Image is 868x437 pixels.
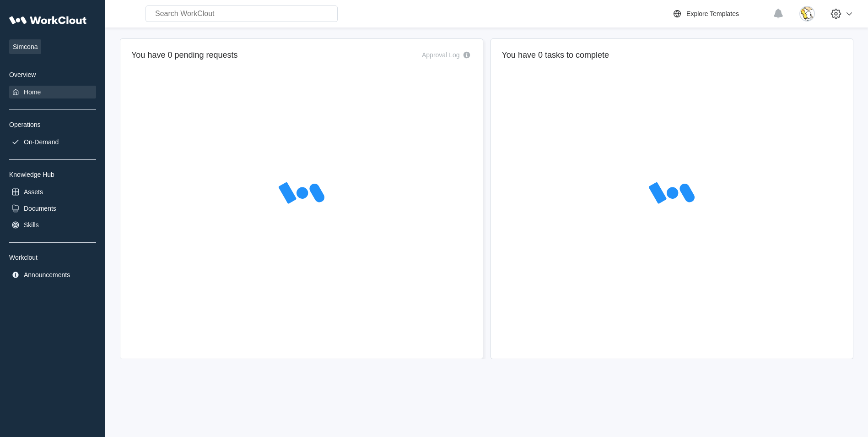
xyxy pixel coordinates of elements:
[9,202,96,215] a: Documents
[9,136,96,148] a: On-Demand
[422,51,460,59] div: Approval Log
[24,138,59,146] div: On-Demand
[24,221,39,229] div: Skills
[9,86,96,98] a: Home
[24,88,41,96] div: Home
[9,171,96,178] div: Knowledge Hub
[686,10,739,17] div: Explore Templates
[799,6,815,22] img: download.jpg
[131,50,238,60] h2: You have 0 pending requests
[24,188,43,196] div: Assets
[502,50,842,60] h2: You have 0 tasks to complete
[24,271,70,279] div: Announcements
[24,205,56,212] div: Documents
[146,5,338,22] input: Search WorkClout
[9,218,96,231] a: Skills
[9,186,96,198] a: Assets
[9,71,96,78] div: Overview
[9,268,96,281] a: Announcements
[9,121,96,128] div: Operations
[672,8,768,19] a: Explore Templates
[9,254,96,261] div: Workclout
[9,39,41,54] span: Simcona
